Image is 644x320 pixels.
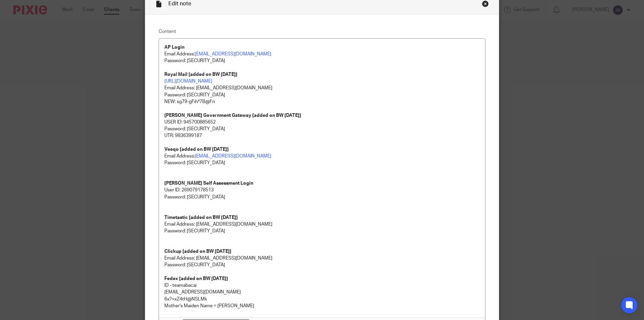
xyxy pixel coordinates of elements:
p: Password: [SECURITY_DATA] [164,159,480,166]
strong: Royal Mail [added on BW [DATE]] [164,72,237,77]
strong: [PERSON_NAME] Government Gateway [added on BW [DATE]] [164,113,301,118]
a: [URL][DOMAIN_NAME] [164,79,212,84]
p: 6x?+xZ4tH@NSLMk [164,296,480,303]
p: Email Address: [EMAIL_ADDRESS][DOMAIN_NAME] Password: [SECURITY_DATA] NEW: sg79-gFih*7B@Fn [164,85,480,105]
p: USER ID: 945700885652 [164,119,480,126]
strong: Fedex [added on BW [DATE]] [164,276,228,281]
p: Password: [SECURITY_DATA] [164,194,480,200]
p: [EMAIL_ADDRESS][DOMAIN_NAME] [164,289,480,295]
a: [EMAIL_ADDRESS][DOMAIN_NAME] [195,52,271,56]
p: Password: [SECURITY_DATA] [164,57,480,64]
p: User ID: 269079178513 [164,187,480,193]
label: Content [159,28,485,35]
p: Password: [SECURITY_DATA] [164,228,480,234]
p: Password: [SECURITY_DATA] [164,262,480,268]
p: UTR: 9836399187 [164,132,480,139]
span: Edit note [168,1,191,6]
strong: [PERSON_NAME] Self Assessment Login [164,181,253,186]
strong: Timetastic [added on BW [DATE]] [164,215,238,220]
p: Mother's Maiden Name = [PERSON_NAME] [164,303,480,309]
p: Email Address: [164,153,480,159]
a: [EMAIL_ADDRESS][DOMAIN_NAME] [195,154,271,158]
div: Close this dialog window [482,0,489,7]
p: Email Address: [164,51,480,57]
p: Email Address: [EMAIL_ADDRESS][DOMAIN_NAME] [164,255,480,262]
p: Email Address: [EMAIL_ADDRESS][DOMAIN_NAME] [164,221,480,228]
p: Password: [SECURITY_DATA] [164,126,480,132]
strong: Clickup [added on BW [DATE]] [164,249,231,254]
p: ID - teamabacai [164,282,480,289]
strong: Veeqo [164,147,179,152]
strong: [added on BW [DATE]] [180,147,229,152]
strong: AP Login [164,45,184,50]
